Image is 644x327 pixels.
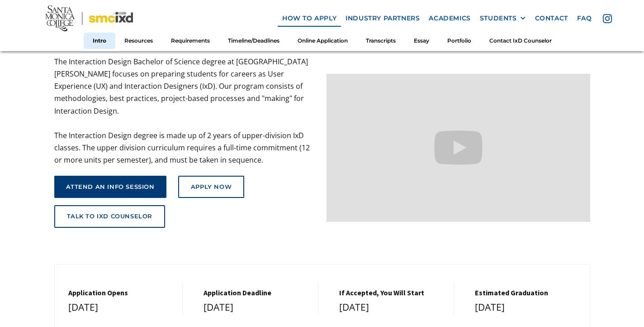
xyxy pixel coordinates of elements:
a: Transcripts [357,32,405,49]
a: attend an info session [54,176,166,198]
h5: If Accepted, You Will Start [339,289,445,297]
a: Intro [84,32,115,49]
h5: Application Deadline [204,289,309,297]
a: how to apply [278,10,341,27]
a: talk to ixd counselor [54,205,166,228]
div: [DATE] [475,299,581,316]
div: attend an info session [66,183,155,191]
a: Portfolio [438,32,480,49]
a: Requirements [162,32,219,49]
h5: Application Opens [68,289,174,297]
div: [DATE] [68,299,174,316]
div: STUDENTS [480,14,517,22]
div: STUDENTS [480,14,526,22]
div: Apply Now [191,183,232,191]
a: Academics [424,10,475,27]
a: faq [573,10,597,27]
div: talk to ixd counselor [67,213,153,220]
iframe: Design your future with a Bachelor's Degree in Interaction Design from Santa Monica College [327,74,590,222]
a: Apply Now [178,176,244,198]
a: Timeline/Deadlines [219,32,289,49]
p: The Interaction Design Bachelor of Science degree at [GEOGRAPHIC_DATA][PERSON_NAME] focuses on pr... [54,56,318,167]
a: industry partners [341,10,424,27]
a: contact [530,10,573,27]
div: [DATE] [204,299,309,316]
a: Essay [405,32,438,49]
a: Contact IxD Counselor [480,32,561,49]
div: [DATE] [339,299,445,316]
h5: estimated graduation [475,289,581,297]
a: Resources [115,32,162,49]
a: Online Application [289,32,357,49]
img: icon - instagram [603,14,612,23]
img: Santa Monica College - SMC IxD logo [45,5,133,31]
